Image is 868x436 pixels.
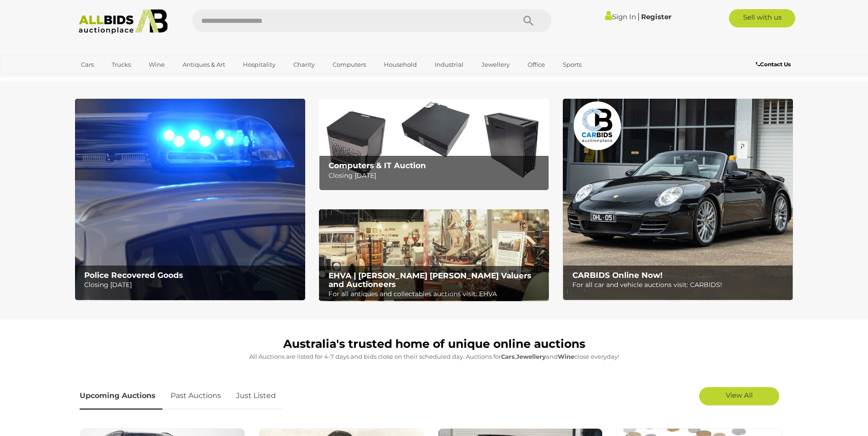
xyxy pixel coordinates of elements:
b: Contact Us [756,61,791,68]
a: View All [699,387,779,405]
h1: Australia's trusted home of unique online auctions [80,338,789,351]
a: Just Listed [229,383,283,409]
a: Industrial [429,57,469,72]
strong: Jewellery [516,353,546,360]
a: Office [522,57,551,72]
a: Police Recovered Goods Police Recovered Goods Closing [DATE] [75,99,305,300]
a: Household [378,57,423,72]
a: Register [641,12,671,21]
a: Trucks [106,57,137,72]
img: Allbids.com.au [74,9,173,34]
span: View All [726,391,753,399]
a: EHVA | Evans Hastings Valuers and Auctioneers EHVA | [PERSON_NAME] [PERSON_NAME] Valuers and Auct... [319,209,549,302]
img: Police Recovered Goods [75,99,305,300]
a: Sell with us [729,9,795,27]
p: Closing [DATE] [84,279,300,291]
img: EHVA | Evans Hastings Valuers and Auctioneers [319,209,549,302]
a: Computers & IT Auction Computers & IT Auction Closing [DATE] [319,99,549,191]
img: Computers & IT Auction [319,99,549,191]
p: All Auctions are listed for 4-7 days and bids close on their scheduled day. Auctions for , and cl... [80,351,789,362]
a: Jewellery [475,57,516,72]
a: Antiques & Art [177,57,231,72]
a: [GEOGRAPHIC_DATA] [75,72,152,87]
img: CARBIDS Online Now! [563,99,793,300]
a: Past Auctions [164,383,228,409]
b: Police Recovered Goods [84,271,183,280]
strong: Cars [501,353,515,360]
p: Closing [DATE] [329,170,544,181]
a: Wine [143,57,171,72]
a: Sign In [605,12,636,21]
strong: Wine [558,353,574,360]
a: Computers [327,57,372,72]
a: CARBIDS Online Now! CARBIDS Online Now! For all car and vehicle auctions visit: CARBIDS! [563,99,793,300]
span: | [637,11,640,21]
a: Sports [557,57,588,72]
a: Hospitality [237,57,281,72]
b: EHVA | [PERSON_NAME] [PERSON_NAME] Valuers and Auctioneers [329,271,531,289]
a: Cars [75,57,100,72]
a: Contact Us [756,59,793,69]
p: For all antiques and collectables auctions visit: EHVA [329,288,544,300]
a: Charity [287,57,321,72]
a: Upcoming Auctions [80,383,162,409]
b: CARBIDS Online Now! [572,271,663,280]
b: Computers & IT Auction [329,161,426,170]
p: For all car and vehicle auctions visit: CARBIDS! [572,279,788,291]
button: Search [506,9,551,32]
